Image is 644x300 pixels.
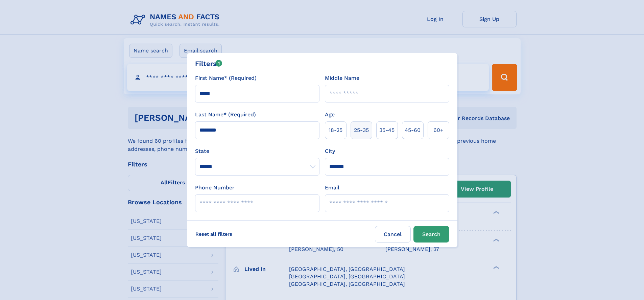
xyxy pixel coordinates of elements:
span: 45‑60 [405,126,421,134]
label: State [195,147,319,155]
label: City [325,147,335,155]
label: Last Name* (Required) [195,111,256,119]
label: Phone Number [195,184,235,192]
button: Search [413,226,449,243]
label: Email [325,184,339,192]
label: Age [325,111,335,119]
span: 60+ [433,126,444,134]
label: First Name* (Required) [195,74,257,82]
span: 18‑25 [329,126,342,134]
span: 35‑45 [379,126,395,134]
div: Filters [195,59,222,69]
label: Reset all filters [191,226,237,242]
label: Middle Name [325,74,359,82]
span: 25‑35 [354,126,369,134]
label: Cancel [375,226,411,243]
